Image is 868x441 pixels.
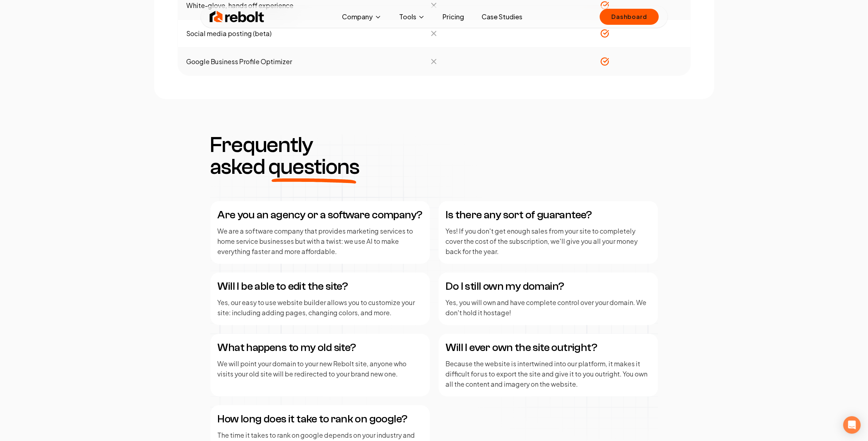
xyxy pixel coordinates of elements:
[218,359,423,379] p: We will point your domain to your new Rebolt site, anyone who visits your old site will be redire...
[218,341,423,354] h4: What happens to my old site?
[210,134,368,178] h3: Frequently asked
[600,9,658,25] a: Dashboard
[218,413,423,426] h4: How long does it take to rank on google?
[393,9,431,24] button: Tools
[268,156,359,178] span: questions
[446,208,651,222] h4: Is there any sort of guarantee?
[446,280,651,293] h4: Do I still own my domain?
[178,20,349,48] td: Social media posting (beta)
[218,280,423,293] h4: Will I be able to edit the site?
[446,359,651,389] p: Because the website is intertwined into our platform, it makes it difficult for us to export the ...
[446,341,651,354] h4: Will I ever own the site outright?
[218,297,423,318] p: Yes, our easy to use website builder allows you to customize your site: including adding pages, c...
[218,226,423,257] p: We are a software company that provides marketing services to home service businesses but with a ...
[476,9,528,24] a: Case Studies
[437,9,470,24] a: Pricing
[446,297,651,318] p: Yes, you will own and have complete control over your domain. We don't hold it hostage!
[218,208,423,222] h4: Are you an agency or a software company?
[336,9,388,24] button: Company
[446,226,651,257] p: Yes! If you don't get enough sales from your site to completely cover the cost of the subscriptio...
[178,48,349,76] td: Google Business Profile Optimizer
[210,9,264,24] img: Rebolt Logo
[843,416,861,434] div: Open Intercom Messenger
